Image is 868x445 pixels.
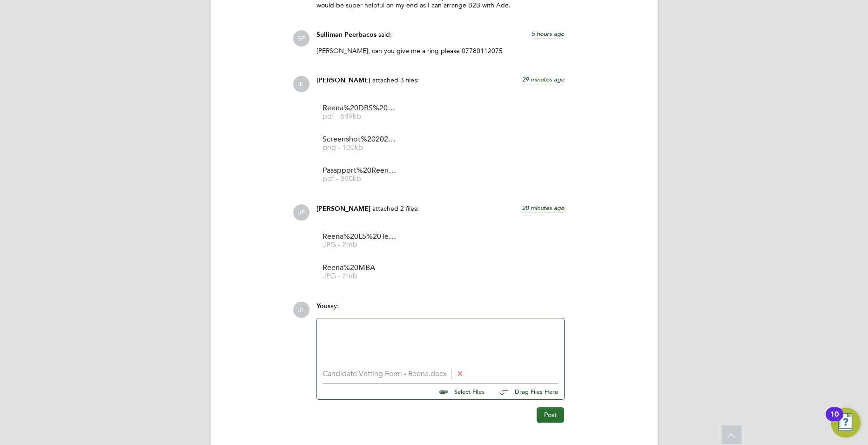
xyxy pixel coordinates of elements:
span: pdf - 649kb [323,113,397,120]
span: Reena%20L5%20Teaching%20Cert%20Part%202%20 [323,233,397,240]
button: Open Resource Center, 10 new notifications [831,408,861,438]
span: JF [293,204,310,221]
a: Passpport%20Reena%20New pdf - 390kb [323,167,397,182]
div: 10 [830,414,839,426]
a: Reena%20DBS%20New%2022.02.2021 pdf - 649kb [323,105,397,120]
a: Reena%20MBA JPG - 2mb [323,264,397,280]
span: Reena%20MBA [323,264,397,271]
span: Screenshot%202025-09-01%20at%2011.15.38 [323,136,397,143]
span: JT [293,302,310,318]
button: Drag Files Here [492,382,558,402]
span: attached 3 files: [372,76,419,84]
span: You [316,302,328,310]
span: [PERSON_NAME] [316,76,370,84]
span: 29 minutes ago [522,75,565,83]
span: JPG - 2mb [323,242,397,249]
span: Sulliman Peerbacos [316,31,377,39]
span: attached 2 files: [372,204,419,213]
span: png - 100kb [323,144,397,151]
li: Candidate Vetting Form - Reena.docx [323,370,558,378]
span: JPG - 2mb [323,273,397,280]
span: said: [378,30,392,39]
span: pdf - 390kb [323,175,397,182]
div: say: [316,302,565,318]
p: [PERSON_NAME], can you give me a ring please 07780112075 [316,47,565,55]
span: 5 hours ago [532,30,565,38]
span: JF [293,76,310,92]
span: Passpport%20Reena%20New [323,167,397,174]
span: 28 minutes ago [522,204,565,212]
a: Screenshot%202025-09-01%20at%2011.15.38 png - 100kb [323,136,397,151]
button: Post [537,407,564,422]
span: [PERSON_NAME] [316,205,370,213]
a: Reena%20L5%20Teaching%20Cert%20Part%202%20 JPG - 2mb [323,233,397,249]
span: SP [293,30,310,47]
span: Reena%20DBS%20New%2022.02.2021 [323,105,397,112]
